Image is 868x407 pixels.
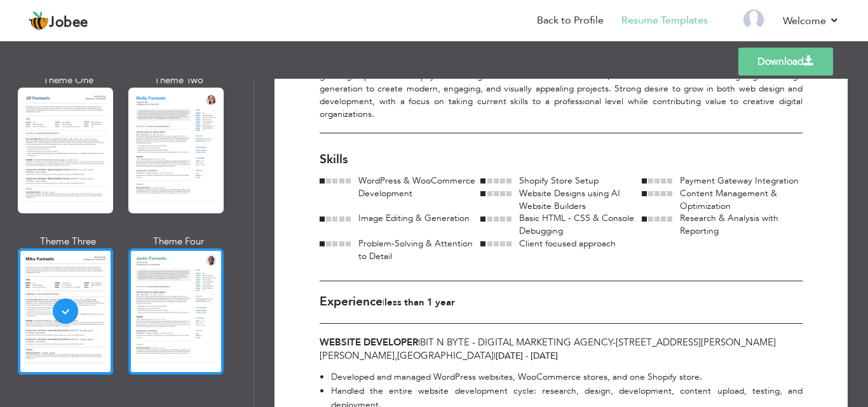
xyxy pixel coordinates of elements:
div: Theme Two [131,74,226,87]
span: Website Developer [320,336,418,349]
span: Image Editing & Generation [358,212,470,224]
span: | [494,349,496,362]
span: | [383,297,384,309]
span: Problem-Solving & Attention to Detail [358,237,473,262]
span: Client focused approach [519,237,616,250]
a: Back to Profile [537,13,604,28]
img: Profile Img [743,10,764,30]
div: Skills [320,151,803,168]
span: Research & Analysis with Reporting [680,212,778,237]
a: Resume Templates [621,13,708,28]
span: [STREET_ADDRESS][PERSON_NAME][PERSON_NAME] [320,336,776,362]
span: Content Management & Optimization [680,187,777,212]
span: Less than 1 Year [384,296,455,309]
div: Theme Four [131,235,226,248]
a: Jobee [29,11,88,31]
a: Welcome [783,13,839,29]
span: Experience [320,293,383,310]
span: WordPress & WooCommerce Development [358,175,475,199]
span: Website Designs using AI Website Builders [519,187,620,212]
div: Theme One [20,74,116,87]
a: Download [738,48,833,76]
img: jobee.io [29,11,49,31]
span: Shopify Store Setup [519,175,599,187]
span: Basic HTML - CSS & Console Debugging [519,212,634,237]
span: [DATE] - [DATE] [496,350,558,362]
div: As a website developer, I create clean, responsive websites with WordPress, Elementor, and WooCom... [320,45,803,133]
span: Bit n Byte - Digital Marketing Agency [420,336,613,349]
li: Developed and managed WordPress websites, WooCommerce stores, and one Shopify store. [320,370,803,384]
div: Theme Three [20,235,116,248]
span: | [418,336,420,349]
span: Payment Gateway Integration [680,175,799,187]
span: - [613,336,616,349]
span: [GEOGRAPHIC_DATA] [397,349,494,362]
span: Jobee [49,16,88,30]
span: , [395,349,397,362]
